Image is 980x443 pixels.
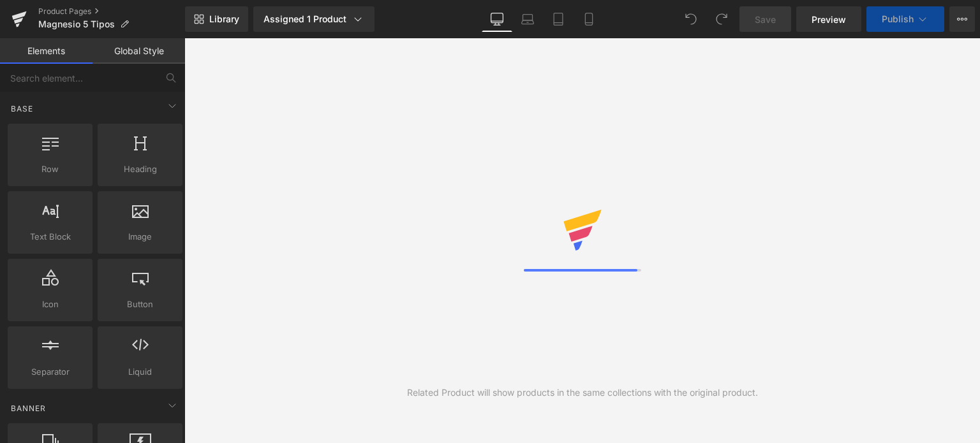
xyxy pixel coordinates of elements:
button: Publish [866,6,944,32]
span: Text Block [11,230,89,243]
span: Save [755,13,776,26]
span: Library [209,13,239,25]
span: Magnesio 5 Tipos [38,19,115,29]
span: Publish [882,14,914,24]
span: Liquid [101,365,179,379]
span: Button [101,298,179,311]
span: Banner [10,402,47,414]
div: Assigned 1 Product [264,13,364,25]
div: Related Product will show products in the same collections with the original product. [407,386,758,400]
button: Undo [678,6,704,32]
span: Separator [11,365,89,379]
span: Icon [11,298,89,311]
span: Row [11,163,89,176]
button: More [949,6,975,32]
a: Laptop [512,6,543,32]
a: Global Style [93,38,185,64]
span: Preview [812,13,846,26]
a: New Library [185,6,248,32]
a: Desktop [482,6,512,32]
button: Redo [709,6,734,32]
span: Heading [101,163,179,176]
a: Mobile [574,6,604,32]
a: Preview [796,6,861,32]
span: Base [10,103,34,115]
span: Image [101,230,179,243]
a: Product Pages [38,6,185,17]
a: Tablet [543,6,574,32]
